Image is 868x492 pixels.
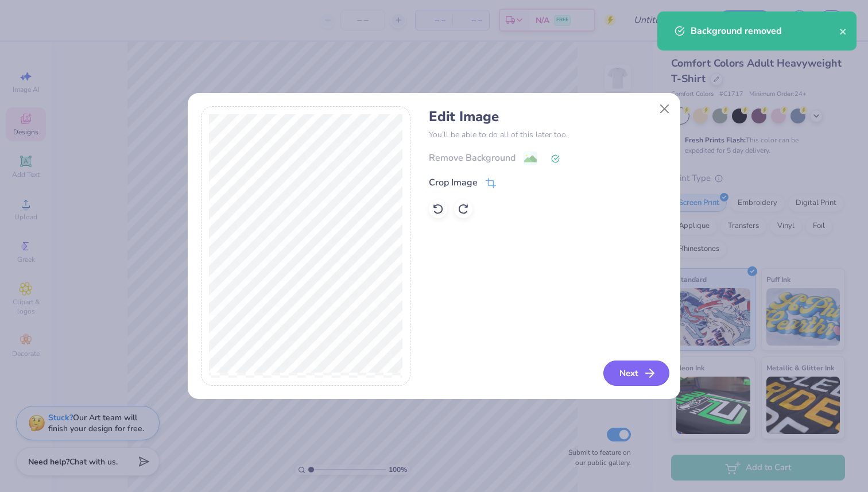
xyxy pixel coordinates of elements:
div: Background removed [691,24,839,38]
p: You’ll be able to do all of this later too. [429,129,667,141]
button: Close [654,98,676,120]
div: Crop Image [429,176,478,189]
h4: Edit Image [429,109,667,125]
button: Next [603,361,669,386]
button: close [839,24,847,38]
